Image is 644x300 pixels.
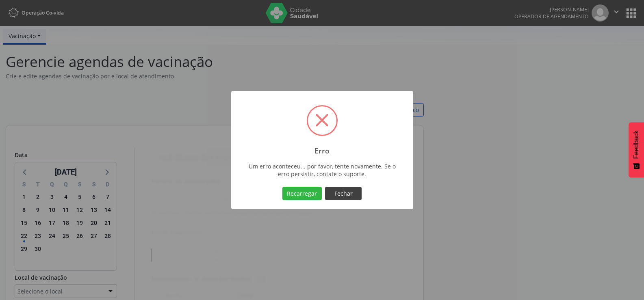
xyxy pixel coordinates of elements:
button: Fechar [325,187,362,201]
div: Um erro aconteceu... por favor, tente novamente. Se o erro persistir, contate o suporte. [247,162,397,178]
span: Feedback [633,130,640,159]
h2: Erro [314,147,330,155]
button: Feedback - Mostrar pesquisa [629,122,644,177]
button: Recarregar [282,187,322,201]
